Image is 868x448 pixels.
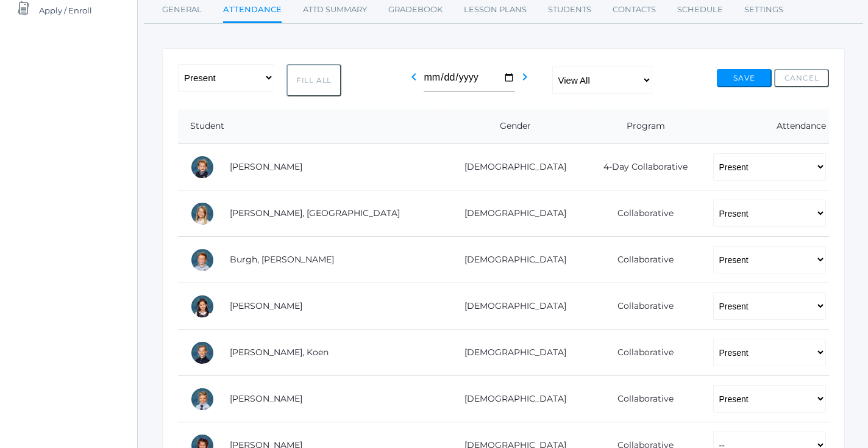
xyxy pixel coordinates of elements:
div: Gibson Burgh [190,248,215,272]
td: Collaborative [582,330,701,376]
td: 4-Day Collaborative [582,144,701,190]
a: chevron_right [518,75,532,87]
td: Collaborative [582,190,701,237]
td: Collaborative [582,237,701,283]
td: [DEMOGRAPHIC_DATA] [441,144,582,190]
i: chevron_left [407,70,421,84]
button: Save [717,69,772,87]
th: Gender [441,109,582,144]
th: Program [582,109,701,144]
th: Student [178,109,441,144]
button: Fill All [286,64,341,96]
a: [PERSON_NAME] [230,161,302,172]
div: Koen Crocker [190,341,215,365]
th: Attendance [701,109,829,144]
td: [DEMOGRAPHIC_DATA] [441,283,582,330]
td: Collaborative [582,376,701,422]
a: [PERSON_NAME] [230,393,302,404]
td: [DEMOGRAPHIC_DATA] [441,330,582,376]
button: Cancel [774,69,829,87]
td: [DEMOGRAPHIC_DATA] [441,237,582,283]
td: [DEMOGRAPHIC_DATA] [441,376,582,422]
td: [DEMOGRAPHIC_DATA] [441,190,582,237]
i: chevron_right [518,70,532,84]
div: Liam Culver [190,387,215,411]
a: [PERSON_NAME], [GEOGRAPHIC_DATA] [230,208,400,219]
a: Burgh, [PERSON_NAME] [230,254,334,265]
div: Isla Armstrong [190,201,215,226]
a: [PERSON_NAME] [230,300,302,311]
td: Collaborative [582,283,701,330]
div: Whitney Chea [190,294,215,319]
a: chevron_left [407,75,421,87]
div: Nolan Alstot [190,155,215,179]
a: [PERSON_NAME], Koen [230,347,329,358]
